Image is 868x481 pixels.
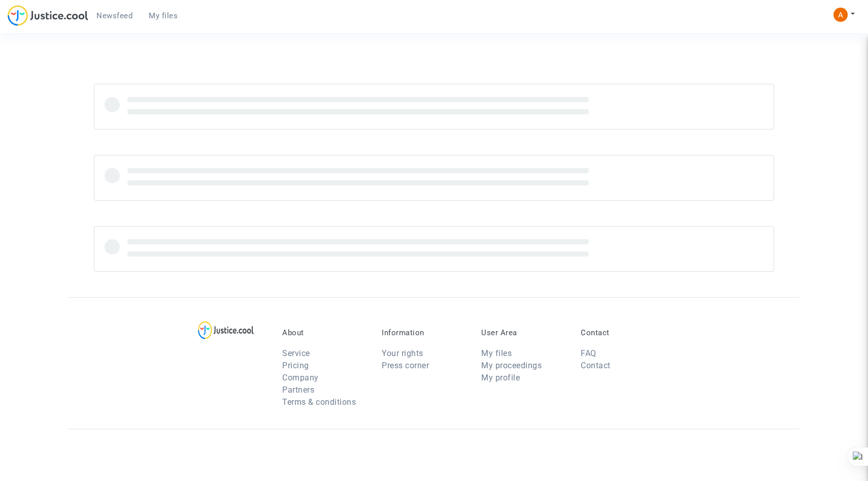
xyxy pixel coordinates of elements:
[382,348,423,358] a: Your rights
[141,8,186,23] a: My files
[88,8,141,23] a: Newsfeed
[8,5,88,26] img: jc-logo.svg
[282,397,356,407] a: Terms & conditions
[481,328,565,337] p: User Area
[282,361,309,370] a: Pricing
[282,328,366,337] p: About
[382,328,466,337] p: Information
[581,348,596,358] a: FAQ
[481,348,512,358] a: My files
[282,348,310,358] a: Service
[581,328,665,337] p: Contact
[481,361,542,370] a: My proceedings
[198,321,254,339] img: logo-lg.svg
[149,11,178,20] span: My files
[382,361,429,370] a: Press corner
[282,373,319,382] a: Company
[282,385,314,395] a: Partners
[96,11,132,20] span: Newsfeed
[481,373,520,382] a: My profile
[833,8,848,22] img: ACg8ocKVT9zOMzNaKO6PaRkgDqk03EFHy1P5Y5AL6ZaxNjCEAprSaQ=s96-c
[581,361,611,370] a: Contact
